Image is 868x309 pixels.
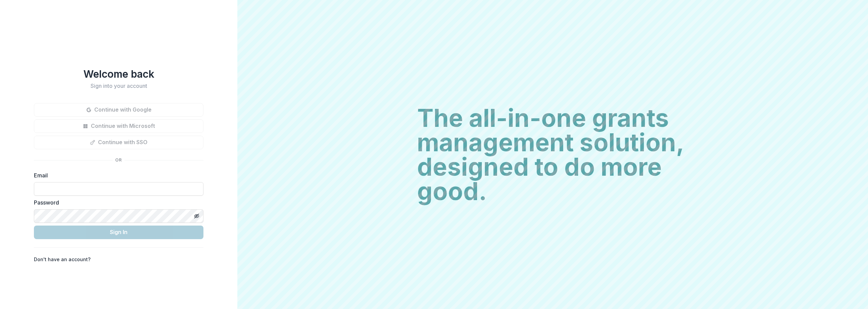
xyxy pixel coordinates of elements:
[34,83,203,89] h2: Sign into your account
[34,198,199,207] label: Password
[34,256,91,263] p: Don't have an account?
[34,68,203,80] h1: Welcome back
[34,136,203,149] button: Continue with SSO
[34,119,203,133] button: Continue with Microsoft
[34,171,199,179] label: Email
[191,211,202,221] button: Toggle password visibility
[34,103,203,117] button: Continue with Google
[34,226,203,239] button: Sign In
